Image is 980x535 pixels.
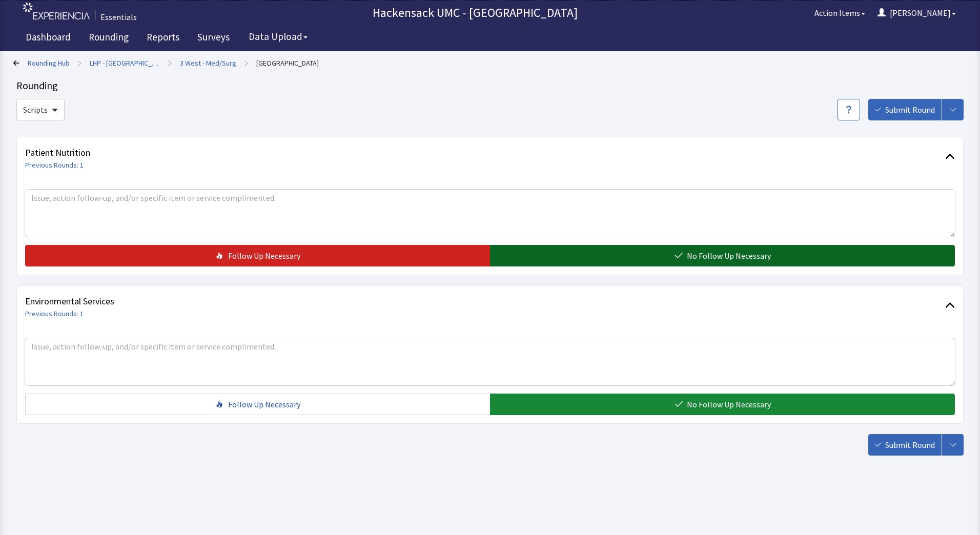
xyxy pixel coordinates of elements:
[687,398,771,410] span: No Follow Up Necessary
[256,58,319,68] a: Nurse Station
[81,26,136,51] a: Rounding
[490,394,955,415] button: No Follow Up Necessary
[90,58,160,68] a: LHP - [GEOGRAPHIC_DATA]
[190,26,237,51] a: Surveys
[885,104,935,116] span: Submit Round
[16,99,65,120] button: Scripts
[25,294,945,308] span: Environmental Services
[28,58,70,68] a: Rounding Hub
[78,53,81,73] span: >
[242,27,314,46] button: Data Upload
[25,394,490,415] button: Follow Up Necessary
[244,53,248,73] span: >
[25,160,84,170] a: Previous Rounds: 1
[18,26,78,51] a: Dashboard
[871,3,962,23] button: [PERSON_NAME]
[687,250,771,262] span: No Follow Up Necessary
[25,309,84,318] a: Previous Rounds: 1
[25,245,490,266] button: Follow Up Necessary
[168,53,172,73] span: >
[868,99,942,120] button: Submit Round
[23,104,48,116] span: Scripts
[139,26,187,51] a: Reports
[228,250,300,262] span: Follow Up Necessary
[25,146,945,160] span: Patient Nutrition
[180,58,236,68] a: 3 West - Med/Surg
[23,3,90,19] img: experiencia_logo.png
[490,245,955,266] button: No Follow Up Necessary
[808,3,871,23] button: Action Items
[16,78,964,93] div: Rounding
[868,434,942,456] button: Submit Round
[100,11,137,23] div: Essentials
[142,5,808,21] p: Hackensack UMC - [GEOGRAPHIC_DATA]
[885,439,935,451] span: Submit Round
[228,398,300,410] span: Follow Up Necessary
